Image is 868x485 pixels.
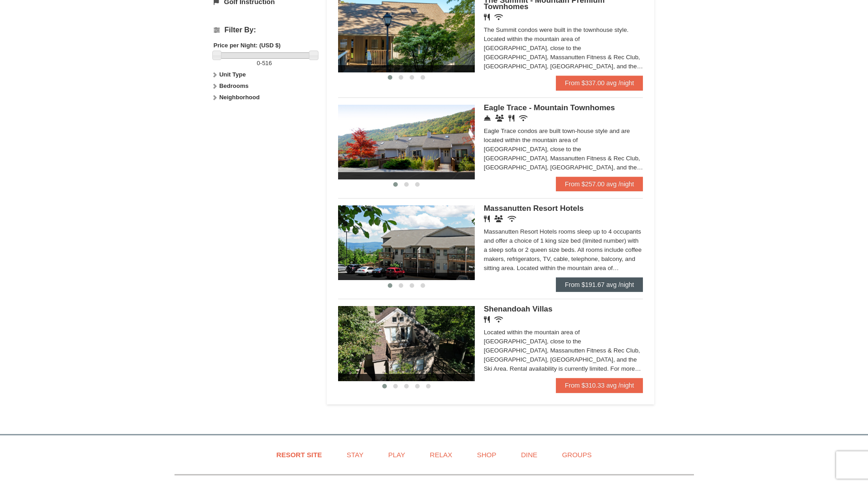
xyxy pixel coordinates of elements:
[219,82,248,89] strong: Bedrooms
[494,14,503,20] i: Wireless Internet (free)
[219,94,260,101] strong: Neighborhood
[508,115,514,122] i: Restaurant
[484,227,643,273] div: Massanutten Resort Hotels rooms sleep up to 4 occupants and offer a choice of 1 king size bed (li...
[556,177,643,191] a: From $257.00 avg /night
[484,26,643,71] div: The Summit condos were built in the townhouse style. Located within the mountain area of [GEOGRAP...
[519,115,528,122] i: Wireless Internet (free)
[257,60,260,66] span: 0
[484,305,553,313] span: Shenandoah Villas
[484,115,491,122] i: Concierge Desk
[550,444,603,465] a: Groups
[556,76,643,90] a: From $337.00 avg /night
[484,204,584,213] span: Massanutten Resort Hotels
[556,378,643,393] a: From $310.33 avg /night
[484,328,643,373] div: Located within the mountain area of [GEOGRAPHIC_DATA], close to the [GEOGRAPHIC_DATA], Massanutte...
[495,115,504,122] i: Conference Facilities
[265,444,334,465] a: Resort Site
[466,444,508,465] a: Shop
[494,215,503,222] i: Banquet Facilities
[509,444,549,465] a: Dine
[262,60,272,66] span: 516
[484,14,490,20] i: Restaurant
[484,103,615,112] span: Eagle Trace - Mountain Townhomes
[484,316,490,323] i: Restaurant
[214,59,315,68] label: -
[484,215,490,222] i: Restaurant
[484,127,643,172] div: Eagle Trace condos are built town-house style and are located within the mountain area of [GEOGRA...
[214,26,315,34] h4: Filter By:
[508,215,516,222] i: Wireless Internet (free)
[335,444,375,465] a: Stay
[219,71,246,78] strong: Unit Type
[556,277,643,292] a: From $191.67 avg /night
[214,42,281,49] strong: Price per Night: (USD $)
[377,444,416,465] a: Play
[418,444,463,465] a: Relax
[494,316,503,323] i: Wireless Internet (free)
